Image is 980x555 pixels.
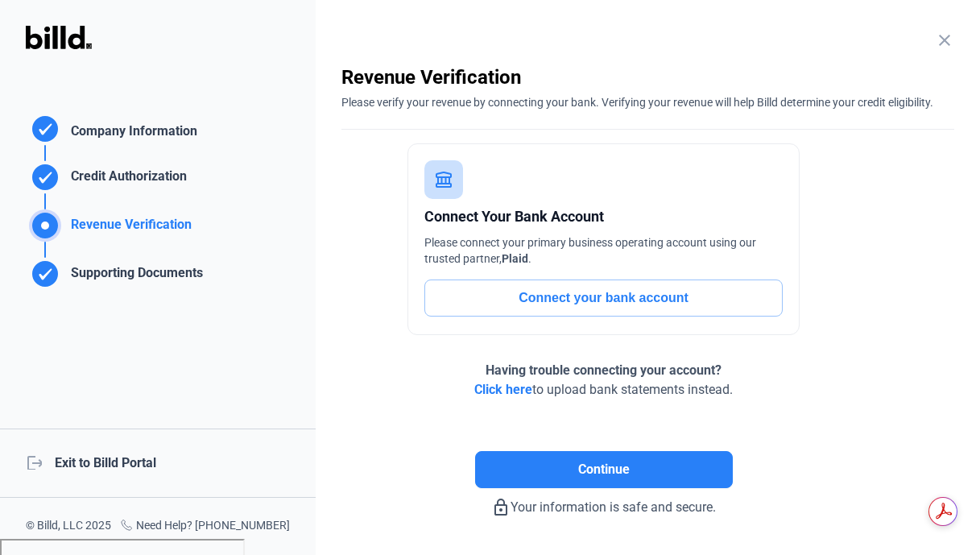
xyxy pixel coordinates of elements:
div: Need Help? [PHONE_NUMBER] [120,517,290,536]
div: Your information is safe and secure. [341,488,866,517]
div: Company Information [64,122,197,145]
div: Connect Your Bank Account [424,205,783,228]
button: Continue [475,451,733,488]
span: Having trouble connecting your account? [486,362,722,378]
span: Continue [578,460,630,479]
div: Revenue Verification [64,215,192,242]
div: Please verify your revenue by connecting your bank. Verifying your revenue will help Billd determ... [341,90,954,110]
img: Billd Logo [26,26,92,49]
div: to upload bank statements instead. [474,361,733,400]
div: © Billd, LLC 2025 [26,517,111,536]
span: Click here [474,382,532,397]
div: Please connect your primary business operating account using our trusted partner, . [424,234,783,267]
mat-icon: close [935,31,954,50]
div: Revenue Verification [341,64,954,90]
mat-icon: lock_outline [491,498,511,517]
button: Connect your bank account [424,280,783,317]
span: Plaid [502,252,528,265]
div: Credit Authorization [64,167,187,193]
div: Supporting Documents [64,263,203,290]
mat-icon: logout [26,454,42,470]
